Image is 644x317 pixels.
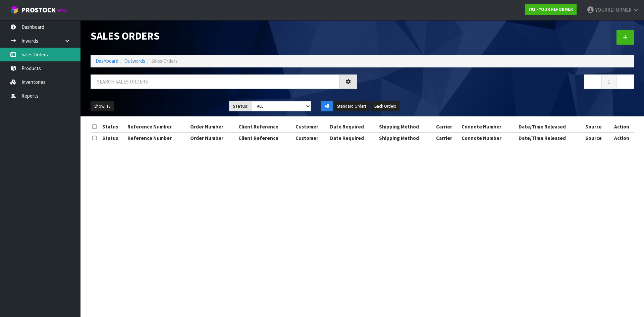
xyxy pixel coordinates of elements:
nav: Page navigation [367,74,634,91]
th: Date/Time Released [517,121,584,132]
button: Standard Orders [333,101,370,112]
span: YOURREFORMER [595,7,632,13]
small: WMS [57,7,67,14]
th: Shipping Method [377,121,434,132]
th: Connote Number [460,133,517,143]
th: Date Required [328,133,377,143]
th: Client Reference [237,121,294,132]
a: 1 [601,74,616,89]
a: Outwards [124,58,145,64]
th: Status [101,133,126,143]
a: Dashboard [96,58,118,64]
th: Carrier [434,121,460,132]
h1: Sales Orders [91,30,357,42]
th: Order Number [189,133,237,143]
img: cube-alt.png [10,6,18,14]
th: Source [584,121,610,132]
a: ← [584,74,602,89]
th: Carrier [434,133,460,143]
strong: Status: [233,103,249,109]
th: Connote Number [460,121,517,132]
button: Back Orders [371,101,399,112]
span: Sales Orders [151,58,178,64]
th: Reference Number [126,133,189,143]
th: Action [609,121,634,132]
th: Order Number [189,121,237,132]
input: Search sales orders [91,74,340,89]
a: → [616,74,634,89]
button: Show: 10 [91,101,114,112]
th: Date/Time Released [517,133,584,143]
th: Customer [294,133,328,143]
th: Source [584,133,610,143]
button: All [321,101,333,112]
th: Client Reference [237,133,294,143]
th: Action [609,133,634,143]
span: ProStock [21,6,56,14]
th: Shipping Method [377,133,434,143]
th: Date Required [328,121,377,132]
th: Customer [294,121,328,132]
strong: Y01 - YOUR REFORMER [529,6,573,12]
th: Reference Number [126,121,189,132]
th: Status [101,121,126,132]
